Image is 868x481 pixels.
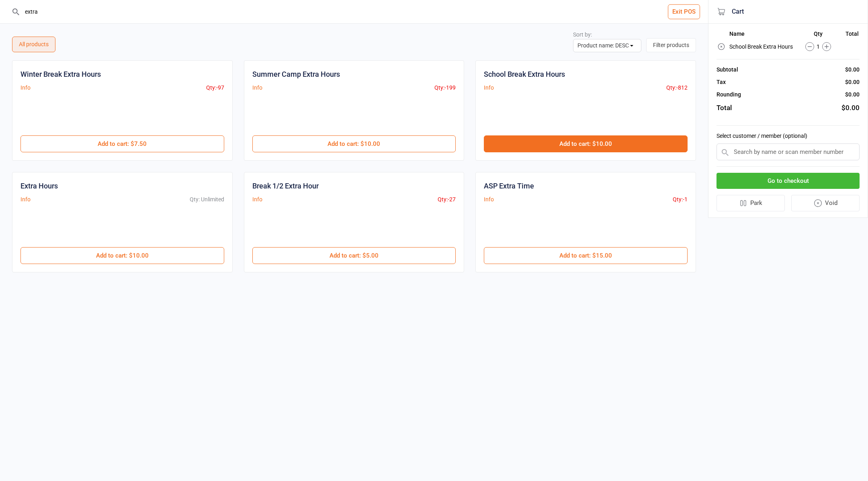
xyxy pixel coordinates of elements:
[717,78,726,86] div: Tax
[673,195,688,204] div: Qty: -1
[20,84,31,92] button: Info
[20,247,224,264] button: Add to cart: $10.00
[252,180,319,191] div: Break 1/2 Extra Hour
[840,31,859,40] th: Total
[484,69,565,80] div: School Break Extra Hours
[12,37,55,52] div: All products
[717,173,860,189] button: Go to checkout
[573,31,592,38] label: Sort by:
[845,90,860,99] div: $0.00
[252,84,262,92] button: Info
[484,247,688,264] button: Add to cart: $15.00
[845,65,860,74] div: $0.00
[20,180,58,191] div: Extra Hours
[20,135,224,152] button: Add to cart: $7.50
[438,195,456,204] div: Qty: -27
[252,247,456,264] button: Add to cart: $5.00
[484,195,494,204] button: Info
[646,38,696,52] button: Filter products
[484,180,534,191] div: ASP Extra Time
[791,195,860,211] button: Void
[252,135,456,152] button: Add to cart: $10.00
[20,195,31,204] button: Info
[252,69,340,80] div: Summer Camp Extra Hours
[484,135,688,152] button: Add to cart: $10.00
[717,195,785,211] button: Park
[729,41,796,52] td: School Break Extra Hours
[668,4,700,19] button: Exit POS
[729,31,796,40] th: Name
[190,195,224,204] div: Qty: Unlimited
[841,103,860,113] div: $0.00
[484,84,494,92] button: Info
[252,195,262,204] button: Info
[717,65,738,74] div: Subtotal
[797,42,840,51] div: 1
[717,90,741,99] div: Rounding
[206,84,224,92] div: Qty: -97
[797,31,840,40] th: Qty
[434,84,456,92] div: Qty: -199
[666,84,688,92] div: Qty: -812
[717,132,860,140] label: Select customer / member (optional)
[717,143,860,160] input: Search by name or scan member number
[845,78,860,86] div: $0.00
[20,69,101,80] div: Winter Break Extra Hours
[717,103,732,113] div: Total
